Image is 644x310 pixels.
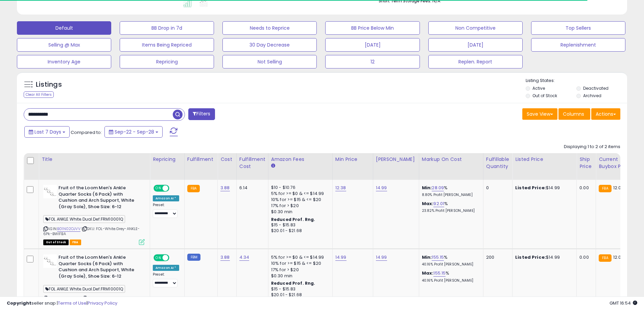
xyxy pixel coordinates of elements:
span: Last 7 Days [34,129,61,135]
div: Displaying 1 to 2 of 2 items [564,144,620,150]
div: Amazon AI * [153,195,179,201]
span: All listings that are currently out of stock and unavailable for purchase on Amazon [43,239,69,245]
a: 14.99 [376,185,387,191]
div: seller snap | | [7,300,117,307]
div: % [422,201,478,213]
a: Terms of Use [58,300,87,306]
div: 17% for > $20 [271,203,327,209]
img: 31KF5YsmbjL._SL40_.jpg [43,254,57,268]
label: Out of Stock [532,93,557,98]
small: FBM [187,254,200,261]
a: 3.88 [220,185,230,191]
span: ON [154,255,163,261]
h5: Listings [36,80,62,89]
div: % [422,254,478,267]
div: $15 - $15.83 [271,286,327,292]
button: Selling @ Max [17,38,111,52]
div: $10 - $10.76 [271,185,327,191]
p: Listing States: [526,78,627,84]
div: Fulfillment Cost [239,156,265,170]
a: 12.38 [335,185,346,191]
span: FOL.ANKLE.White.Dual.Def.FRM10001Q [43,215,125,223]
div: [PERSON_NAME] [376,156,416,163]
div: $14.99 [515,185,571,191]
div: 200 [486,254,507,260]
a: 155.15 [433,270,446,277]
span: Columns [563,111,584,117]
div: Listed Price [515,156,574,163]
a: 14.99 [335,254,347,261]
small: Amazon Fees. [271,163,275,169]
button: Filters [188,108,215,120]
button: BB Drop in 7d [120,21,214,35]
p: 8.80% Profit [PERSON_NAME] [422,193,478,197]
button: Repricing [120,55,214,68]
div: Cost [220,156,234,163]
a: Privacy Policy [88,300,117,306]
button: Inventory Age [17,55,111,68]
p: 40.16% Profit [PERSON_NAME] [422,278,478,283]
span: 12.06 [613,254,624,260]
b: Fruit of the Loom Men's Ankle Quarter Socks (6 Pack) with Cushion and Arch Support, White (Gray S... [58,254,141,281]
small: FBA [187,185,200,192]
span: 2025-10-6 16:54 GMT [610,300,637,306]
b: Min: [422,185,432,191]
a: 92.01 [433,200,444,207]
button: Replen. Report [428,55,523,68]
span: ON [154,186,163,191]
div: Amazon Fees [271,156,330,163]
div: 5% for >= $0 & <= $14.99 [271,191,327,197]
b: Max: [422,200,434,207]
b: Listed Price: [515,254,546,260]
div: Markup on Cost [422,156,480,163]
button: Columns [558,108,590,120]
p: 40.16% Profit [PERSON_NAME] [422,262,478,267]
label: Deactivated [583,85,609,91]
div: Repricing [153,156,182,163]
div: Current Buybox Price [599,156,634,170]
span: FOL.ANKLE.White.Dual.Def.FRM10001Q [43,285,125,293]
div: 10% for >= $15 & <= $20 [271,260,327,266]
button: Actions [591,108,620,120]
div: $0.30 min [271,209,327,215]
div: $0.30 min [271,273,327,279]
div: 0.00 [579,254,591,260]
button: [DATE] [428,38,523,52]
label: Active [532,85,545,91]
strong: Copyright [7,300,31,306]
p: 23.82% Profit [PERSON_NAME] [422,208,478,213]
div: % [422,185,478,197]
button: Save View [522,108,557,120]
button: Needs to Reprice [222,21,317,35]
div: 10% for >= $15 & <= $20 [271,197,327,203]
span: Sep-22 - Sep-28 [115,129,154,135]
a: B01N02OJVV [57,226,80,232]
button: Non Competitive [428,21,523,35]
button: Last 7 Days [24,126,70,138]
div: 0 [486,185,507,191]
small: FBA [599,254,611,262]
img: 31KF5YsmbjL._SL40_.jpg [43,185,57,198]
a: 3.88 [220,254,230,261]
span: OFF [168,186,179,191]
button: Items Being Repriced [120,38,214,52]
div: Preset: [153,272,179,287]
span: FBA [70,239,81,245]
a: 28.09 [432,185,444,191]
b: Max: [422,270,434,276]
div: Amazon AI * [153,265,179,271]
small: FBA [599,185,611,192]
div: 0.00 [579,185,591,191]
b: Min: [422,254,432,260]
b: Reduced Prof. Rng. [271,217,315,222]
div: Preset: [153,203,179,218]
b: Fruit of the Loom Men's Ankle Quarter Socks (6 Pack) with Cushion and Arch Support, White (Gray S... [58,185,141,212]
b: Reduced Prof. Rng. [271,280,315,286]
a: 155.15 [432,254,444,261]
div: Fulfillment [187,156,215,163]
div: % [422,270,478,283]
div: 17% for > $20 [271,267,327,273]
a: 4.34 [239,254,249,261]
span: OFF [168,255,179,261]
button: BB Price Below Min [325,21,420,35]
